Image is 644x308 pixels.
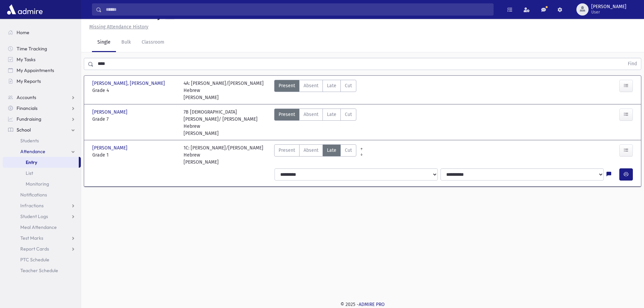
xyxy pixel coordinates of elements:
[345,147,352,154] span: Cut
[3,43,81,54] a: Time Tracking
[3,265,81,276] a: Teacher Schedule
[274,109,356,137] div: AttTypes
[279,147,295,154] span: Present
[3,135,81,146] a: Students
[20,246,49,252] span: Report Cards
[136,33,170,52] a: Classroom
[591,9,626,15] span: User
[304,147,318,154] span: Absent
[92,144,129,151] span: [PERSON_NAME]
[17,46,47,52] span: Time Tracking
[92,33,116,52] a: Single
[92,151,177,159] span: Grade 1
[624,58,641,70] button: Find
[304,82,318,89] span: Absent
[17,67,54,73] span: My Appointments
[92,301,633,308] div: © 2025 -
[3,157,79,168] a: Entry
[92,116,177,123] span: Grade 7
[20,213,48,219] span: Student Logs
[26,159,37,165] span: Entry
[3,200,81,211] a: Infractions
[184,109,268,137] div: 7B [DEMOGRAPHIC_DATA][PERSON_NAME]/ [PERSON_NAME] Hebrew [PERSON_NAME]
[3,189,81,200] a: Notifications
[327,82,336,89] span: Late
[20,235,43,241] span: Test Marks
[3,76,81,87] a: My Reports
[345,82,352,89] span: Cut
[279,111,295,118] span: Present
[17,127,31,133] span: School
[116,33,136,52] a: Bulk
[3,179,81,189] a: Monitoring
[20,267,58,274] span: Teacher Schedule
[3,168,81,179] a: List
[102,3,493,16] input: Search
[17,116,41,122] span: Fundraising
[3,243,81,254] a: Report Cards
[279,82,295,89] span: Present
[20,224,57,230] span: Meal Attendance
[3,54,81,65] a: My Tasks
[17,94,36,100] span: Accounts
[274,80,356,101] div: AttTypes
[87,24,148,30] a: Missing Attendance History
[17,78,41,84] span: My Reports
[20,138,39,144] span: Students
[20,257,49,263] span: PTC Schedule
[17,29,29,35] span: Home
[5,3,44,16] img: AdmirePro
[20,203,44,209] span: Infractions
[304,111,318,118] span: Absent
[20,192,47,198] span: Notifications
[3,254,81,265] a: PTC Schedule
[89,24,148,30] u: Missing Attendance History
[3,146,81,157] a: Attendance
[3,114,81,124] a: Fundraising
[345,111,352,118] span: Cut
[92,109,129,116] span: [PERSON_NAME]
[591,4,626,9] span: [PERSON_NAME]
[26,181,49,187] span: Monitoring
[3,27,81,38] a: Home
[3,124,81,135] a: School
[3,233,81,243] a: Test Marks
[327,111,336,118] span: Late
[17,105,38,111] span: Financials
[92,80,166,87] span: [PERSON_NAME], [PERSON_NAME]
[26,170,33,176] span: List
[184,80,268,101] div: 4A: [PERSON_NAME]/[PERSON_NAME] Hebrew [PERSON_NAME]
[3,65,81,76] a: My Appointments
[327,147,336,154] span: Late
[17,56,35,63] span: My Tasks
[274,144,356,166] div: AttTypes
[3,222,81,233] a: Meal Attendance
[3,103,81,114] a: Financials
[3,211,81,222] a: Student Logs
[3,92,81,103] a: Accounts
[184,144,268,166] div: 1C: [PERSON_NAME]/[PERSON_NAME] Hebrew [PERSON_NAME]
[92,87,177,94] span: Grade 4
[20,148,45,155] span: Attendance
